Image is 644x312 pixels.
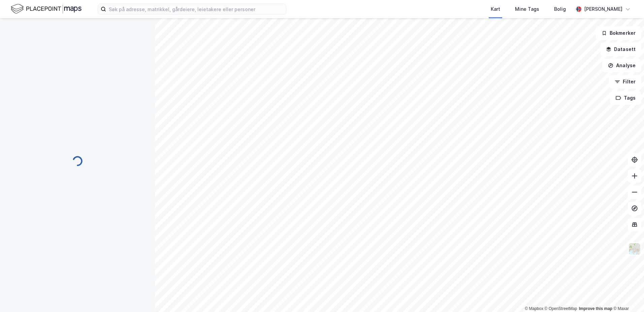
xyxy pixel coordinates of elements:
[600,43,641,56] button: Datasett
[515,5,539,13] div: Mine Tags
[579,306,612,311] a: Improve this map
[525,306,543,311] a: Mapbox
[628,242,641,255] img: Z
[106,4,286,14] input: Søk på adresse, matrikkel, gårdeiere, leietakere eller personer
[602,59,641,72] button: Analyse
[610,91,641,105] button: Tags
[72,156,83,166] img: spinner.a6d8c91a73a9ac5275cf975e30b51cfb.svg
[596,26,641,40] button: Bokmerker
[609,75,641,88] button: Filter
[491,5,500,13] div: Kart
[545,306,577,311] a: OpenStreetMap
[584,5,622,13] div: [PERSON_NAME]
[11,3,82,15] img: logo.f888ab2527a4732fd821a326f86c7f29.svg
[610,280,644,312] iframe: Chat Widget
[554,5,566,13] div: Bolig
